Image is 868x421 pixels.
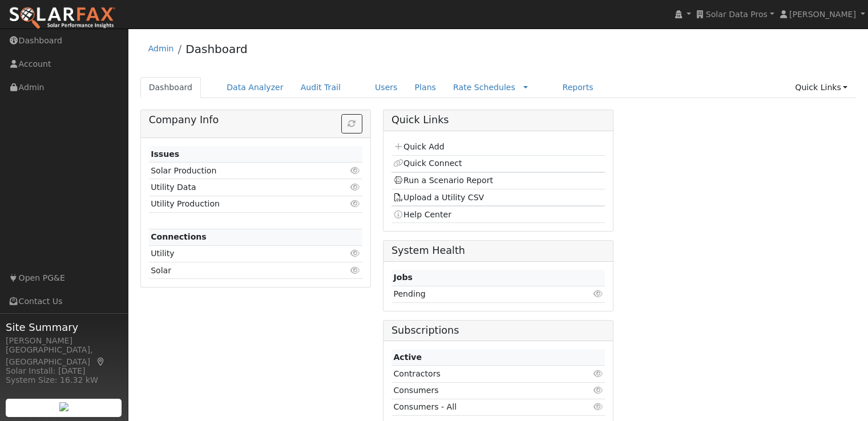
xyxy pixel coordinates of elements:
td: Contractors [391,366,568,382]
h5: Subscriptions [391,325,605,337]
i: Click to view [593,386,603,394]
i: Click to view [350,200,361,208]
a: Quick Links [786,77,856,98]
span: Site Summary [6,319,122,335]
td: Consumers - All [391,399,568,415]
strong: Jobs [393,273,412,282]
td: Consumers [391,382,568,399]
img: retrieve [59,402,68,411]
i: Click to view [593,403,603,411]
a: Dashboard [185,42,248,56]
strong: Issues [151,149,179,159]
a: Rate Schedules [453,83,515,92]
strong: Active [393,353,422,362]
i: Click to view [350,167,361,175]
td: Pending [391,286,545,302]
a: Help Center [393,210,451,219]
a: Upload a Utility CSV [393,193,484,202]
div: System Size: 16.32 kW [6,374,122,386]
a: Data Analyzer [218,77,292,98]
i: Click to view [350,266,361,274]
i: Click to view [350,249,361,257]
a: Audit Trail [292,77,349,98]
td: Solar Production [149,163,328,179]
span: Solar Data Pros [706,10,768,19]
img: SolarFax [9,6,116,30]
a: Plans [406,77,445,98]
h5: Quick Links [391,114,605,126]
strong: Connections [151,232,207,241]
i: Click to view [593,290,603,298]
a: Reports [554,77,601,98]
td: Utility Production [149,196,328,212]
a: Admin [148,44,174,53]
h5: Company Info [149,114,362,126]
div: [GEOGRAPHIC_DATA], [GEOGRAPHIC_DATA] [6,344,122,368]
div: [PERSON_NAME] [6,335,122,347]
a: Map [96,357,106,366]
i: Click to view [593,370,603,378]
span: [PERSON_NAME] [789,10,856,19]
i: Click to view [350,183,361,191]
a: Users [366,77,406,98]
a: Quick Connect [393,159,462,168]
a: Run a Scenario Report [393,176,493,185]
div: Solar Install: [DATE] [6,365,122,377]
a: Dashboard [140,77,201,98]
h5: System Health [391,245,605,257]
td: Utility Data [149,179,328,196]
td: Solar [149,262,328,279]
td: Utility [149,245,328,262]
a: Quick Add [393,142,444,151]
